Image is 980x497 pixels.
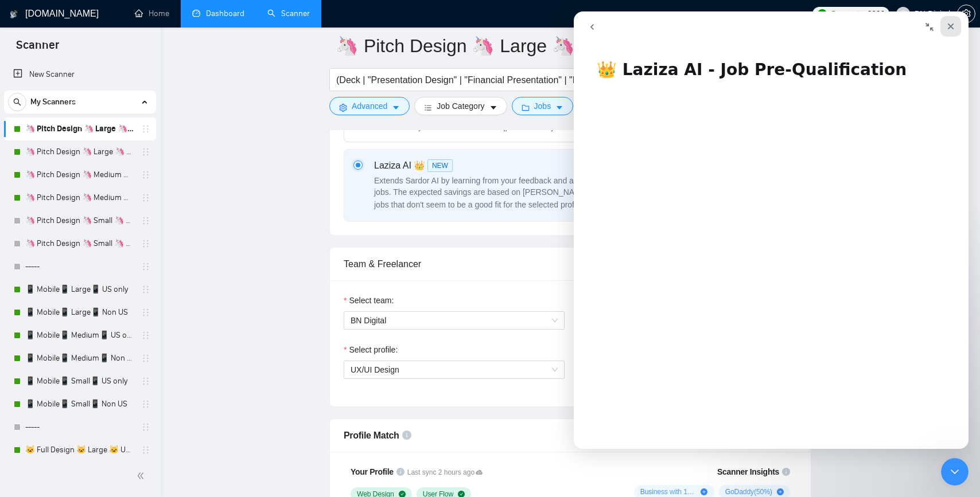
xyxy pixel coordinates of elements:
span: holder [141,170,150,179]
a: homeHome [135,9,169,18]
span: info-circle [402,431,411,440]
span: info-circle [396,468,405,476]
span: caret-down [392,103,400,112]
img: upwork-logo.png [818,9,827,18]
span: Select profile: [349,343,398,356]
span: search [9,98,26,106]
button: settingAdvancedcaret-down [329,97,410,115]
button: folderJobscaret-down [512,97,574,115]
span: 2206 [868,7,885,20]
a: dashboardDashboard [192,9,244,18]
span: Business with 10-99 Employees ( 50 %) [640,487,697,496]
a: 🦄 Pitch Design 🦄 Large 🦄 Non US [25,140,134,163]
span: holder [141,239,150,248]
li: New Scanner [4,63,156,86]
span: holder [141,331,150,340]
span: bars [424,103,432,112]
iframe: Intercom live chat [574,11,969,449]
span: holder [141,216,150,225]
label: Select team: [344,294,394,307]
a: 📱 Mobile📱 Medium📱 Non US [25,347,134,370]
span: Connects: [830,7,865,20]
span: holder [141,124,150,134]
span: GoDaddy ( 50 %) [725,487,772,496]
a: searchScanner [267,9,310,18]
span: Last sync 2 hours ago [407,467,483,478]
button: search [8,93,26,111]
span: holder [141,354,150,363]
div: Team & Freelancer [344,248,797,280]
span: BN Digital [351,312,558,329]
a: setting [957,9,975,18]
span: holder [141,422,150,432]
button: setting [957,5,975,23]
input: Scanner name... [336,32,788,60]
a: 🦄 Pitch Design 🦄 Medium 🦄 Non US [25,186,134,209]
span: user [899,10,907,18]
span: Job Category [437,100,484,112]
span: NEW [427,159,453,172]
span: holder [141,147,150,156]
a: 📱 Mobile📱 Small📱 Non US [25,393,134,416]
a: New Scanner [13,63,147,86]
span: holder [141,262,150,271]
a: ----- [25,255,134,278]
span: caret-down [555,103,563,112]
a: 🦄 Pitch Design 🦄 Large 🦄 US Only [25,118,134,140]
a: 📱 Mobile📱 Medium📱 US only [25,324,134,347]
span: Profile Match [344,431,399,440]
span: info-circle [782,468,790,476]
a: 📱 Mobile📱 Large📱 US only [25,278,134,301]
span: Advanced [352,100,387,112]
span: plus-circle [701,488,707,495]
span: holder [141,193,150,202]
span: holder [141,377,150,386]
span: holder [141,445,150,455]
iframe: Intercom live chat [941,458,969,486]
span: UX/UI Design [351,365,399,374]
span: caret-down [489,103,497,112]
a: 🦄 Pitch Design 🦄 Small 🦄 Non US [25,232,134,255]
button: barsJob Categorycaret-down [414,97,507,115]
span: setting [339,103,347,112]
span: double-left [137,470,148,482]
img: logo [10,5,18,24]
span: setting [958,9,975,18]
span: 👑 [414,159,425,173]
span: Scanner Insights [717,468,779,476]
a: 🦄 Pitch Design 🦄 Small 🦄 US Only [25,209,134,232]
span: Jobs [534,100,551,112]
a: 📱 Mobile📱 Large📱 Non US [25,301,134,324]
span: holder [141,308,150,317]
span: plus-circle [777,488,784,495]
span: holder [141,400,150,409]
span: Scanner [7,37,68,61]
span: Extends Sardor AI by learning from your feedback and automatically qualifying jobs. The expected ... [374,176,652,209]
a: 🦄 Pitch Design 🦄 Medium 🦄 US Only [25,163,134,186]
div: Laziza AI [374,159,661,173]
a: 📱 Mobile📱 Small📱 US only [25,370,134,393]
span: folder [522,103,530,112]
input: Search Freelance Jobs... [336,73,643,87]
a: ----- [25,416,134,439]
span: Your Profile [351,467,394,476]
span: holder [141,285,150,294]
a: 🐱 Full Design 🐱 Large 🐱 US Only [25,439,134,461]
span: My Scanners [30,91,76,114]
